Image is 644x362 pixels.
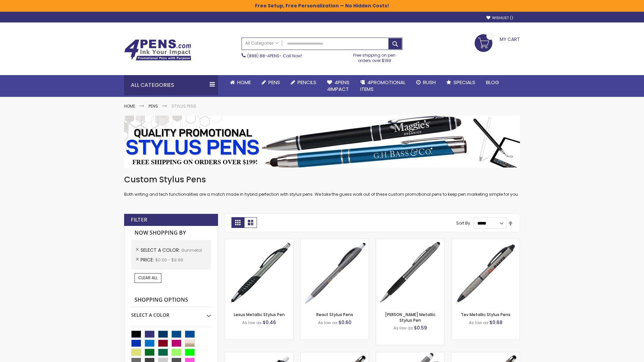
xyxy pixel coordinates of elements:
[149,103,158,109] a: Pens
[441,75,481,90] a: Specials
[242,320,262,325] span: As low as
[225,239,293,307] img: Lexus Metallic Stylus Pen-Gunmetal
[285,75,322,90] a: Pencils
[245,41,279,46] span: All Categories
[234,312,285,317] a: Lexus Metallic Stylus Pen
[247,53,279,59] a: (888) 88-4PENS
[131,226,211,240] strong: Now Shopping by
[385,312,435,323] a: [PERSON_NAME] Metallic Stylus Pen
[298,79,316,86] span: Pencils
[461,312,511,317] a: Tev Metallic Stylus Pens
[131,307,211,318] div: Select A Color
[346,50,403,63] div: Free shipping on pen orders over $199
[225,75,256,90] a: Home
[327,79,350,93] span: 4Pens 4impact
[301,239,369,244] a: React Stylus Pens-Gunmetal
[322,75,355,97] a: 4Pens4impact
[301,352,369,358] a: Islander Softy Metallic Gel Pen with Stylus-Gunmetal
[124,174,520,197] div: Both writing and tech functionalities are a match made in hybrid perfection with stylus pens. We ...
[155,257,183,263] span: $0.00 - $9.99
[453,79,475,86] span: Specials
[456,220,470,226] label: Sort By
[393,325,413,331] span: As low as
[481,75,504,90] a: Blog
[451,239,520,244] a: Tev Metallic Stylus Pens-Gunmetal
[124,116,520,168] img: Stylus Pens
[263,319,276,326] span: $0.46
[451,239,520,307] img: Tev Metallic Stylus Pens-Gunmetal
[242,38,282,49] a: All Categories
[171,103,196,109] strong: Stylus Pens
[135,273,161,283] a: Clear All
[486,15,513,20] a: Wishlist
[237,79,251,86] span: Home
[411,75,441,90] a: Rush
[124,103,135,109] a: Home
[181,247,202,253] span: Gunmetal
[376,239,444,244] a: Lory Metallic Stylus Pen-Gunmetal
[318,320,337,325] span: As low as
[301,239,369,307] img: React Stylus Pens-Gunmetal
[225,239,293,244] a: Lexus Metallic Stylus Pen-Gunmetal
[231,217,244,228] strong: Grid
[316,312,353,317] a: React Stylus Pens
[414,324,427,331] span: $0.59
[141,256,155,263] span: Price
[141,247,181,253] span: Select A Color
[423,79,436,86] span: Rush
[124,174,520,185] h1: Custom Stylus Pens
[338,319,352,326] span: $0.60
[138,275,158,281] span: Clear All
[469,320,488,325] span: As low as
[247,53,302,59] span: - Call Now!
[376,239,444,307] img: Lory Metallic Stylus Pen-Gunmetal
[355,75,411,97] a: 4PROMOTIONALITEMS
[268,79,280,86] span: Pens
[360,79,406,93] span: 4PROMOTIONAL ITEMS
[451,352,520,358] a: Islander Softy Metallic Gel Pen with Stylus - ColorJet Imprint-Gunmetal
[131,293,211,307] strong: Shopping Options
[131,216,147,224] strong: Filter
[225,352,293,358] a: Souvenir® Anthem Stylus Pen-Gunmetal
[486,79,499,86] span: Blog
[376,352,444,358] a: Cali Custom Stylus Gel pen-Gunmetal
[124,39,191,61] img: 4Pens Custom Pens and Promotional Products
[256,75,285,90] a: Pens
[124,75,218,95] div: All Categories
[489,319,502,326] span: $0.68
